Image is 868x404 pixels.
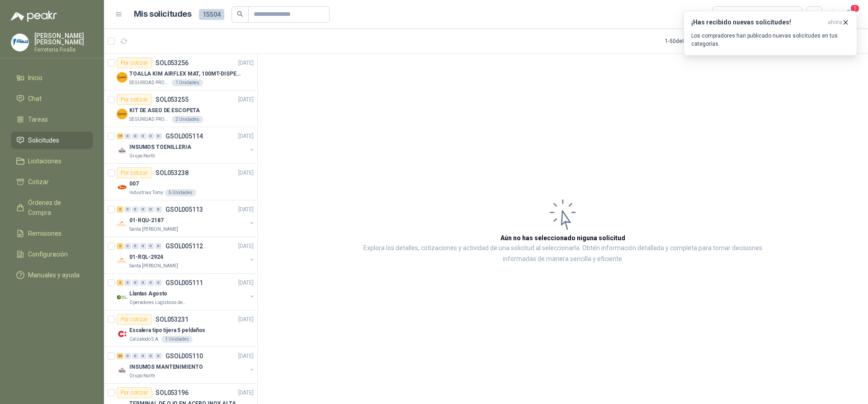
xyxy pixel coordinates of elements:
p: SEGURIDAD PROVISER LTDA [129,79,170,86]
p: 007 [129,180,139,188]
span: Inicio [28,73,42,83]
div: 1 Unidades [172,79,203,86]
button: 1 [841,6,857,23]
div: 0 [155,280,162,286]
p: TOALLA KIM AIRFLEX MAT, 100MT-DISPENSADOR- caja x6 [129,70,242,78]
div: 0 [124,243,131,249]
p: SOL053255 [156,96,189,103]
img: Company Logo [117,292,127,303]
p: Industrias Tomy [129,189,163,196]
a: 15 0 0 0 0 0 GSOL005114[DATE] Company LogoINSUMOS TOENILLERIAGrupo North [117,131,255,160]
p: Grupo North [129,372,155,380]
div: 0 [140,206,146,213]
div: 0 [147,243,154,249]
div: Por cotizar [117,387,152,398]
h3: Aún no has seleccionado niguna solicitud [500,233,625,243]
a: Por cotizarSOL053255[DATE] Company LogoKIT DE ASEO DE ESCOPETASEGURIDAD PROVISER LTDA2 Unidades [104,90,257,127]
div: 0 [147,206,154,213]
span: ahora [828,19,842,26]
p: [DATE] [238,169,254,177]
div: 0 [140,353,146,359]
p: GSOL005113 [165,206,203,213]
p: Calzatodo S.A. [129,336,160,343]
span: 1 [850,4,860,13]
p: SOL053256 [156,60,189,66]
h3: ¡Has recibido nuevas solicitudes! [691,19,824,26]
p: Los compradores han publicado nuevas solicitudes en tus categorías. [691,32,849,48]
p: Ferreteria Fivalle [34,47,93,52]
p: INSUMOS TOENILLERIA [129,143,191,152]
div: 0 [155,206,162,213]
p: GSOL005112 [165,243,203,249]
div: 0 [132,133,139,139]
img: Company Logo [117,255,127,266]
p: GSOL005110 [165,353,203,359]
span: search [237,11,243,17]
div: 0 [140,280,146,286]
div: Por cotizar [117,57,152,68]
h1: Mis solicitudes [134,8,192,21]
p: SOL053231 [156,316,189,323]
div: 0 [147,133,154,139]
p: [DATE] [238,315,254,324]
p: Santa [PERSON_NAME] [129,226,178,233]
img: Company Logo [11,34,28,51]
span: Órdenes de Compra [28,198,85,218]
p: SOL053238 [156,170,189,176]
div: 1 - 50 de 8350 [665,34,724,48]
p: [DATE] [238,279,254,287]
div: 2 [117,243,123,249]
p: KIT DE ASEO DE ESCOPETA [129,106,200,115]
p: 01-RQL-2924 [129,253,163,261]
div: 0 [132,353,139,359]
div: 0 [147,353,154,359]
span: Chat [28,94,42,104]
p: SOL053196 [156,390,189,396]
img: Company Logo [117,328,127,339]
p: INSUMOS MANTENIMIENTO [129,363,203,371]
div: 0 [124,353,131,359]
a: 2 0 0 0 0 0 GSOL005113[DATE] Company Logo01-RQU-2187Santa [PERSON_NAME] [117,204,255,233]
div: Por cotizar [117,167,152,178]
div: 0 [124,280,131,286]
div: 0 [155,353,162,359]
div: 0 [132,206,139,213]
a: Inicio [11,69,93,86]
div: 0 [132,280,139,286]
p: 01-RQU-2187 [129,216,164,225]
div: 2 Unidades [172,116,203,123]
a: Cotizar [11,173,93,190]
a: Licitaciones [11,152,93,170]
div: 5 Unidades [165,189,196,196]
p: [DATE] [238,132,254,141]
img: Company Logo [117,365,127,376]
a: Configuración [11,246,93,263]
a: Remisiones [11,225,93,242]
a: Por cotizarSOL053238[DATE] Company Logo007Industrias Tomy5 Unidades [104,164,257,200]
p: Llantas Agosto [129,290,167,298]
p: [DATE] [238,59,254,67]
a: Órdenes de Compra [11,194,93,221]
img: Company Logo [117,145,127,156]
span: Licitaciones [28,156,61,166]
div: Por cotizar [117,94,152,105]
span: Manuales y ayuda [28,270,80,280]
div: 0 [155,243,162,249]
a: 2 0 0 0 0 0 GSOL005112[DATE] Company Logo01-RQL-2924Santa [PERSON_NAME] [117,241,255,270]
a: Chat [11,90,93,107]
p: [DATE] [238,95,254,104]
p: Explora los detalles, cotizaciones y actividad de una solicitud al seleccionarla. Obtén informaci... [348,243,778,265]
a: Por cotizarSOL053231[DATE] Company LogoEscalera tipo tijera 5 peldañosCalzatodo S.A.1 Unidades [104,310,257,347]
a: Por cotizarSOL053256[DATE] Company LogoTOALLA KIM AIRFLEX MAT, 100MT-DISPENSADOR- caja x6SEGURIDA... [104,54,257,90]
span: Remisiones [28,228,61,238]
p: [DATE] [238,205,254,214]
span: Tareas [28,114,48,124]
a: Manuales y ayuda [11,266,93,284]
span: Cotizar [28,177,49,187]
a: 2 0 0 0 0 0 GSOL005111[DATE] Company LogoLlantas AgostoOperadores Logísticos del Caribe [117,277,255,306]
button: ¡Has recibido nuevas solicitudes!ahora Los compradores han publicado nuevas solicitudes en tus ca... [684,11,857,56]
p: GSOL005114 [165,133,203,139]
div: 0 [140,133,146,139]
p: GSOL005111 [165,280,203,286]
div: 0 [147,280,154,286]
